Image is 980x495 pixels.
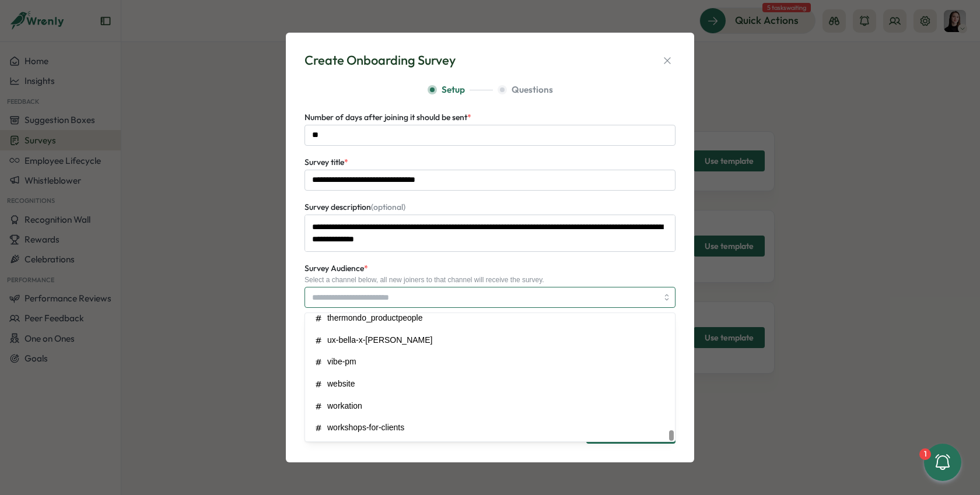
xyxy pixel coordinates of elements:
div: 1 [919,448,931,460]
div: thermondo_productpeople [327,312,422,325]
div: Create Onboarding Survey [304,51,456,69]
span: Survey description [304,202,405,212]
div: website [327,378,355,391]
div: workshops-for-clients [327,422,404,434]
div: ux-bella-x-[PERSON_NAME] [327,334,433,347]
div: vibe-pm [327,356,356,368]
button: 1 [924,444,961,481]
span: (optional) [371,202,405,212]
div: Select a channel below, all new joiners to that channel will receive the survey. [304,276,675,284]
label: Number of days after joining it should be sent [304,111,471,124]
button: Questions [498,83,553,96]
button: Setup [428,83,493,96]
div: workation [327,400,362,413]
label: Survey title [304,156,348,169]
label: Survey Audience [304,262,368,275]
